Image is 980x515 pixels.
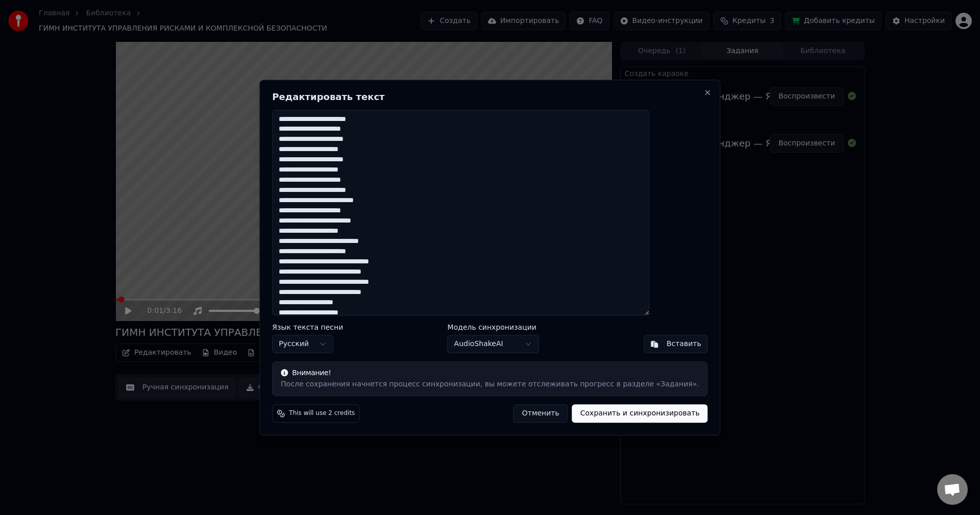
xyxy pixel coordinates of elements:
button: Сохранить и синхронизировать [572,404,708,423]
label: Модель синхронизации [448,324,540,331]
div: Внимание! [281,368,699,378]
label: Язык текста песни [272,324,343,331]
div: После сохранения начнется процесс синхронизации, вы можете отслеживать прогресс в разделе «Задания». [281,379,699,389]
div: Вставить [667,339,701,349]
span: This will use 2 credits [289,409,355,418]
button: Отменить [513,404,568,423]
h2: Редактировать текст [272,92,707,102]
button: Вставить [644,335,708,353]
